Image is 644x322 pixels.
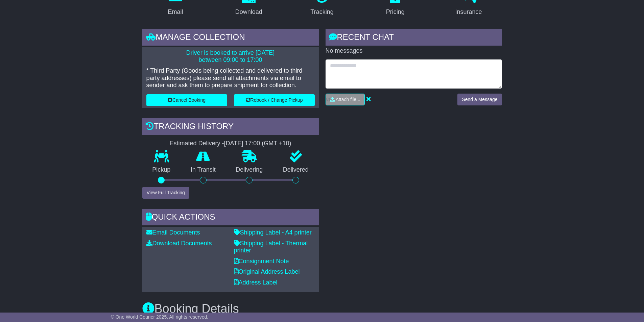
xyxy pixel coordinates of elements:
a: Original Address Label [234,268,300,275]
p: In Transit [181,166,226,174]
div: Tracking [310,7,333,17]
p: Delivered [273,166,319,174]
div: Quick Actions [142,209,319,227]
div: Pricing [386,7,405,17]
div: Email [168,7,183,17]
a: Shipping Label - Thermal printer [234,240,308,254]
a: Email Documents [146,229,200,236]
button: View Full Tracking [142,187,189,199]
div: RECENT CHAT [326,29,502,47]
div: Estimated Delivery - [142,140,319,147]
div: Insurance [455,7,482,17]
button: Send a Message [457,94,502,105]
div: Manage collection [142,29,319,47]
p: Driver is booked to arrive [DATE] between 09:00 to 17:00 [146,49,315,64]
a: Address Label [234,279,278,286]
a: Consignment Note [234,258,289,265]
p: Delivering [226,166,273,174]
h3: Booking Details [142,302,502,316]
p: Pickup [142,166,181,174]
div: Tracking history [142,118,319,137]
button: Cancel Booking [146,94,227,106]
span: © One World Courier 2025. All rights reserved. [111,314,209,320]
p: * Third Party (Goods being collected and delivered to third party addresses) please send all atta... [146,67,315,89]
button: Rebook / Change Pickup [234,94,315,106]
a: Shipping Label - A4 printer [234,229,312,236]
div: Download [235,7,262,17]
a: Download Documents [146,240,212,247]
p: No messages [326,47,502,55]
div: [DATE] 17:00 (GMT +10) [224,140,291,147]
